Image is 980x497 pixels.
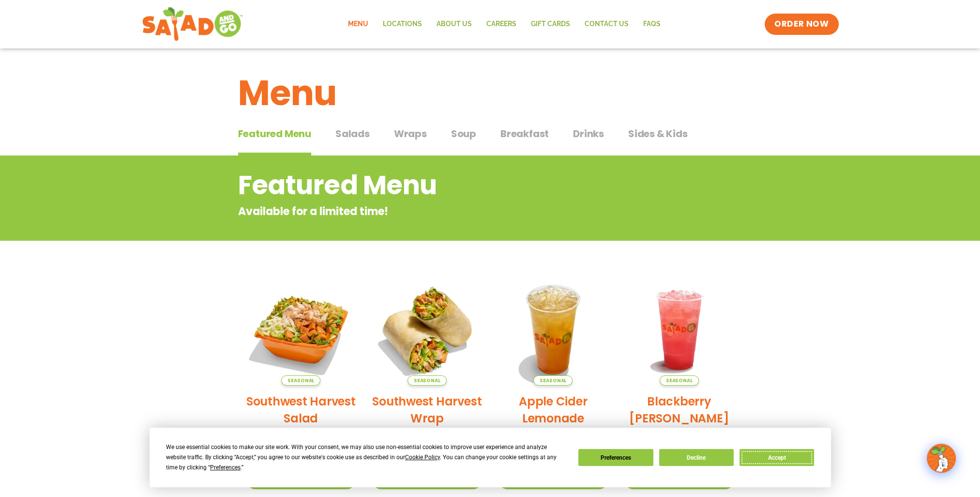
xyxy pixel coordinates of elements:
span: Soup [451,126,476,141]
h2: Southwest Harvest Wrap [371,393,483,427]
span: Seasonal [533,375,573,386]
p: Available for a limited time! [238,203,664,219]
img: Product photo for Southwest Harvest Salad [245,274,357,386]
span: Preferences [210,464,241,471]
img: Product photo for Southwest Harvest Wrap [371,274,483,386]
button: Decline [659,449,734,466]
h2: Featured Menu [238,166,664,205]
img: Product photo for Apple Cider Lemonade [498,274,609,386]
a: GIFT CARDS [524,13,577,35]
h2: Apple Cider Lemonade [498,393,609,427]
h2: Southwest Harvest Salad [245,393,357,427]
a: Careers [479,13,524,35]
a: ORDER NOW [765,14,838,35]
a: Locations [376,13,429,35]
h1: Menu [238,67,742,119]
button: Preferences [578,449,653,466]
span: ORDER NOW [774,18,829,30]
span: Seasonal [660,375,699,386]
div: Cookie Consent Prompt [150,428,831,487]
span: Breakfast [500,126,549,141]
h2: Blackberry [PERSON_NAME] Lemonade [623,393,735,444]
a: Menu [341,13,376,35]
span: Wraps [394,126,427,141]
span: Cookie Policy [405,454,440,461]
a: FAQs [636,13,668,35]
div: Tabbed content [238,123,742,156]
div: We use essential cookies to make our site work. With your consent, we may also use non-essential ... [166,442,567,473]
span: Drinks [573,126,604,141]
img: wpChatIcon [928,445,955,472]
img: new-SAG-logo-768×292 [142,5,244,44]
span: Sides & Kids [628,126,688,141]
span: Seasonal [407,375,447,386]
span: Seasonal [281,375,320,386]
a: About Us [429,13,479,35]
img: Product photo for Blackberry Bramble Lemonade [623,274,735,386]
nav: Menu [341,13,668,35]
span: Salads [335,126,370,141]
span: Featured Menu [238,126,311,141]
a: Contact Us [577,13,636,35]
button: Accept [739,449,814,466]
